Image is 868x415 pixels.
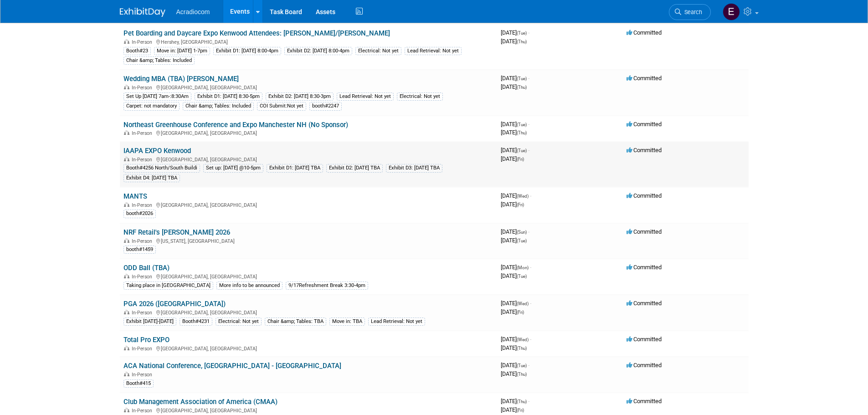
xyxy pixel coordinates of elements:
span: - [528,29,529,36]
div: booth#2026 [123,210,156,218]
span: Committed [627,228,662,235]
span: - [528,75,529,82]
img: In-Person Event [124,202,129,207]
div: Exhibit D2: [DATE] TBA [326,164,383,172]
span: (Tue) [517,122,527,127]
div: Electrical: Not yet [397,92,443,101]
span: [DATE] [501,155,524,162]
span: (Tue) [517,238,527,243]
div: Electrical: Not yet [216,318,262,326]
div: [GEOGRAPHIC_DATA], [GEOGRAPHIC_DATA] [123,344,493,352]
div: Lead Retrieval: Not yet [368,318,425,326]
a: PGA 2026 ([GEOGRAPHIC_DATA]) [123,300,226,308]
span: [DATE] [501,38,527,45]
span: In-Person [132,372,155,378]
a: Total Pro EXPO [123,336,169,344]
span: (Tue) [517,363,527,368]
img: In-Person Event [124,346,129,350]
span: [DATE] [501,237,527,244]
span: Committed [627,121,662,128]
div: COI Submit:Not yet [257,102,306,110]
div: Exhibit D1: [DATE] 8:00-4pm [213,47,281,55]
a: Wedding MBA (TBA) [PERSON_NAME] [123,75,239,83]
span: - [530,192,531,199]
span: In-Person [132,202,155,208]
img: In-Person Event [124,130,129,135]
span: [DATE] [501,75,529,82]
div: Lead Retrieval: Not yet [337,92,394,101]
div: Chair &amp; Tables: TBA [265,318,326,326]
span: In-Person [132,310,155,316]
span: Committed [627,192,662,199]
span: - [528,398,529,405]
span: [DATE] [501,192,531,199]
div: [GEOGRAPHIC_DATA], [GEOGRAPHIC_DATA] [123,406,493,414]
span: (Wed) [517,194,529,199]
a: MANTS [123,192,147,200]
span: [DATE] [501,264,531,271]
div: [US_STATE], [GEOGRAPHIC_DATA] [123,237,493,244]
span: - [528,228,529,235]
div: Move in: [DATE] 1-7pm [154,47,210,55]
span: Committed [627,147,662,154]
span: [DATE] [501,398,529,405]
span: - [530,336,531,343]
span: [DATE] [501,406,524,413]
div: Exhibit D2: [DATE] 8:00-4pm [284,47,352,55]
div: Booth#23 [123,47,151,55]
a: Search [669,4,711,20]
div: Booth#415 [123,379,154,388]
span: In-Person [132,346,155,352]
img: In-Person Event [124,310,129,314]
span: (Tue) [517,31,527,36]
div: [GEOGRAPHIC_DATA], [GEOGRAPHIC_DATA] [123,83,493,91]
span: (Tue) [517,76,527,81]
span: (Thu) [517,130,527,135]
span: (Thu) [517,372,527,377]
span: - [530,300,531,307]
div: [GEOGRAPHIC_DATA], [GEOGRAPHIC_DATA] [123,201,493,208]
span: (Wed) [517,301,529,306]
div: Exhibit D1: [DATE] 8:30-5pm [195,92,262,101]
img: ExhibitDay [120,8,165,17]
a: Pet Boarding and Daycare Expo Kenwood Attendees: [PERSON_NAME]/[PERSON_NAME] [123,29,390,37]
img: In-Person Event [124,274,129,278]
div: Chair &amp; Tables: Included [123,56,195,65]
span: - [528,147,529,154]
span: In-Person [132,39,155,45]
span: In-Person [132,408,155,414]
div: booth#1459 [123,246,156,254]
span: Committed [627,300,662,307]
div: Set Up [DATE] 7am-:8:30Am [123,92,191,101]
span: Committed [627,398,662,405]
span: [DATE] [501,83,527,90]
span: (Thu) [517,39,527,44]
div: Set up: [DATE] @10-5pm [203,164,263,172]
span: - [528,121,529,128]
div: Exhibit D1: [DATE] TBA [267,164,323,172]
span: [DATE] [501,308,524,315]
div: Electrical: Not yet [355,47,401,55]
div: Exhibit D4: [DATE] TBA [123,174,180,182]
span: In-Person [132,274,155,280]
span: In-Person [132,85,155,91]
img: Elizabeth Martinez [723,3,740,20]
a: Club Management Association of America (CMAA) [123,398,277,406]
div: [GEOGRAPHIC_DATA], [GEOGRAPHIC_DATA] [123,155,493,163]
span: [DATE] [501,121,529,128]
div: Move in: TBA [329,318,365,326]
div: Lead Retrieval: Not yet [405,47,462,55]
span: (Fri) [517,408,524,413]
span: (Fri) [517,310,524,315]
span: Committed [627,336,662,343]
div: [GEOGRAPHIC_DATA], [GEOGRAPHIC_DATA] [123,129,493,136]
span: (Thu) [517,346,527,351]
div: Carpet: not mandatory [123,102,180,110]
span: (Tue) [517,148,527,153]
span: Committed [627,75,662,82]
span: Committed [627,29,662,36]
span: [DATE] [501,370,527,377]
span: - [530,264,531,271]
span: Committed [627,264,662,271]
span: [DATE] [501,201,524,208]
